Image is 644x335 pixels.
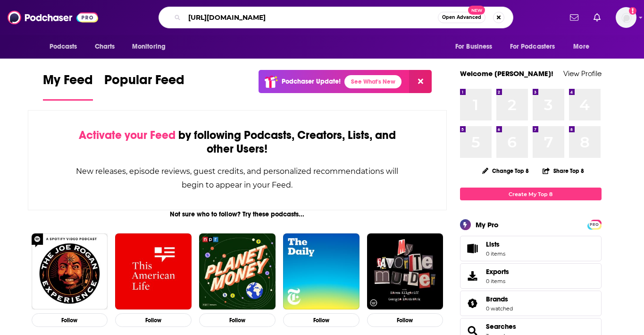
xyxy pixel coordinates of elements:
[504,38,569,56] button: open menu
[460,236,602,261] a: Lists
[486,240,505,249] span: Lists
[367,313,443,327] button: Follow
[367,233,443,310] img: My Favorite Murder with Karen Kilgariff and Georgia Hardstark
[589,221,600,228] span: PRO
[486,295,513,303] a: Brands
[616,7,636,28] span: Logged in as allisonstowell
[460,188,602,200] a: Create My Top 8
[567,38,601,56] button: open menu
[449,38,504,56] button: open menu
[184,10,438,25] input: Search podcasts, credits, & more...
[486,267,509,276] span: Exports
[468,6,485,15] span: New
[460,291,602,316] span: Brands
[43,38,90,56] button: open menu
[460,69,553,78] a: Welcome [PERSON_NAME]!
[486,305,513,312] a: 0 watched
[616,7,636,28] button: Show profile menu
[566,9,582,26] a: Show notifications dropdown
[43,72,93,101] a: My Feed
[486,278,509,284] span: 0 items
[104,72,184,94] span: Popular Feed
[75,129,400,156] div: by following Podcasts, Creators, Lists, and other Users!
[590,9,604,26] a: Show notifications dropdown
[104,72,184,101] a: Popular Feed
[344,75,401,88] a: See What's New
[460,263,602,289] a: Exports
[199,233,276,310] img: Planet Money
[283,313,360,327] button: Follow
[510,40,555,53] span: For Podcasters
[463,242,482,255] span: Lists
[629,7,636,15] svg: Add a profile image
[32,313,108,327] button: Follow
[486,322,516,331] a: Searches
[486,295,508,303] span: Brands
[542,162,585,180] button: Share Top 8
[616,7,636,28] img: User Profile
[125,38,178,56] button: open menu
[589,221,600,228] a: PRO
[442,15,481,20] span: Open Advanced
[8,9,98,26] img: Podchaser - Follow, Share and Rate Podcasts
[438,12,485,23] button: Open AdvancedNew
[115,313,192,327] button: Follow
[132,40,166,53] span: Monitoring
[32,233,108,310] img: The Joe Rogan Experience
[79,128,176,142] span: Activate your Feed
[75,164,400,192] div: New releases, episode reviews, guest credits, and personalized recommendations will begin to appe...
[28,210,447,218] div: Not sure who to follow? Try these podcasts...
[563,69,602,78] a: View Profile
[115,233,192,310] img: This American Life
[463,269,482,283] span: Exports
[282,77,341,86] p: Podchaser Update!
[159,7,513,28] div: Search podcasts, credits, & more...
[463,297,482,310] a: Brands
[95,40,115,53] span: Charts
[283,233,360,310] img: The Daily
[50,40,77,53] span: Podcasts
[476,220,499,229] div: My Pro
[199,313,276,327] button: Follow
[455,40,493,53] span: For Business
[573,40,589,53] span: More
[477,165,535,177] button: Change Top 8
[486,250,505,257] span: 0 items
[89,38,121,56] a: Charts
[43,72,93,94] span: My Feed
[486,240,500,249] span: Lists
